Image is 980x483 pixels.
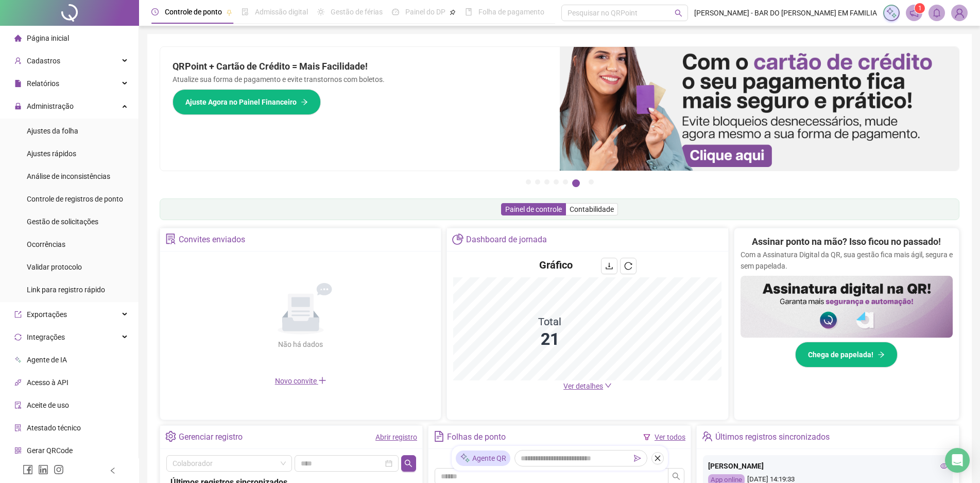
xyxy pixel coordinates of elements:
[655,433,685,441] a: Ver todos
[405,8,445,16] span: Painel do DP
[909,8,919,18] span: notification
[940,462,948,470] span: eye
[14,424,22,431] span: solution
[478,8,544,16] span: Folha de pagamento
[643,434,650,441] span: filter
[708,460,948,472] div: [PERSON_NAME]
[605,382,612,389] span: down
[915,3,925,13] sup: 1
[253,339,348,350] div: Não há dados
[570,205,614,213] span: Contabilidade
[27,57,60,65] span: Cadastros
[741,249,953,272] p: Com a Assinatura Digital da QR, sua gestão fica mais ágil, segura e sem papelada.
[165,8,222,16] span: Controle de ponto
[14,311,22,318] span: export
[14,80,22,87] span: file
[466,231,547,248] div: Dashboard de jornada
[27,446,73,455] span: Gerar QRCode
[173,59,547,74] h2: QRPoint + Cartão de Crédito = Mais Facilidade!
[27,263,82,271] span: Validar protocolo
[886,7,897,19] img: sparkle-icon.fc2bf0ac1784a2077858766a79e2daf3.svg
[179,428,243,446] div: Gerenciar registro
[226,9,232,15] span: pushpin
[27,102,74,110] span: Administração
[242,8,249,15] span: file-done
[634,455,641,462] span: send
[945,448,970,473] div: Open Intercom Messenger
[27,79,59,88] span: Relatórios
[317,8,324,15] span: sun
[702,431,713,442] span: team
[23,464,33,475] span: facebook
[27,401,69,409] span: Aceite de uso
[694,7,877,19] span: [PERSON_NAME] - BAR DO [PERSON_NAME] EM FAMILIA
[14,379,22,386] span: api
[301,98,308,106] span: arrow-right
[741,276,953,338] img: banner%2F02c71560-61a6-44d4-94b9-c8ab97240462.png
[605,262,613,270] span: download
[918,5,922,12] span: 1
[14,57,22,64] span: user-add
[715,428,830,446] div: Últimos registros sincronizados
[675,9,682,17] span: search
[27,218,98,226] span: Gestão de solicitações
[14,447,22,454] span: qrcode
[404,459,412,468] span: search
[460,453,470,464] img: sparkle-icon.fc2bf0ac1784a2077858766a79e2daf3.svg
[563,179,568,185] button: 5
[456,451,510,466] div: Agente QR
[318,376,326,385] span: plus
[165,431,176,442] span: setting
[27,34,69,42] span: Página inicial
[27,127,78,135] span: Ajustes da folha
[14,334,22,341] span: sync
[179,231,245,248] div: Convites enviados
[450,9,456,15] span: pushpin
[27,149,76,158] span: Ajustes rápidos
[173,74,547,85] p: Atualize sua forma de pagamento e evite transtornos com boletos.
[589,179,594,185] button: 7
[465,8,472,15] span: book
[452,234,463,244] span: pie-chart
[624,262,632,270] span: reload
[14,103,22,110] span: lock
[544,179,549,185] button: 3
[505,205,562,213] span: Painel de controle
[932,8,941,18] span: bell
[173,89,321,115] button: Ajuste Agora no Painel Financeiro
[54,464,64,475] span: instagram
[27,172,110,180] span: Análise de inconsistências
[563,382,612,390] a: Ver detalhes down
[27,240,65,248] span: Ocorrências
[14,402,22,409] span: audit
[27,424,81,432] span: Atestado técnico
[27,356,67,364] span: Agente de IA
[952,5,967,21] img: 77115
[539,258,573,272] h4: Gráfico
[27,333,65,341] span: Integrações
[795,342,898,368] button: Chega de papelada!
[27,378,68,387] span: Acesso à API
[526,179,531,185] button: 1
[572,179,580,187] button: 6
[27,195,123,203] span: Controle de registros de ponto
[27,286,105,294] span: Link para registro rápido
[392,8,399,15] span: dashboard
[878,351,885,358] span: arrow-right
[563,382,603,390] span: Ver detalhes
[109,467,116,474] span: left
[185,96,297,108] span: Ajuste Agora no Painel Financeiro
[151,8,159,15] span: clock-circle
[447,428,506,446] div: Folhas de ponto
[38,464,48,475] span: linkedin
[434,431,444,442] span: file-text
[14,35,22,42] span: home
[808,349,873,360] span: Chega de papelada!
[672,472,680,480] span: search
[331,8,383,16] span: Gestão de férias
[275,377,326,385] span: Novo convite
[27,310,67,319] span: Exportações
[535,179,540,185] button: 2
[654,455,661,462] span: close
[255,8,308,16] span: Admissão digital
